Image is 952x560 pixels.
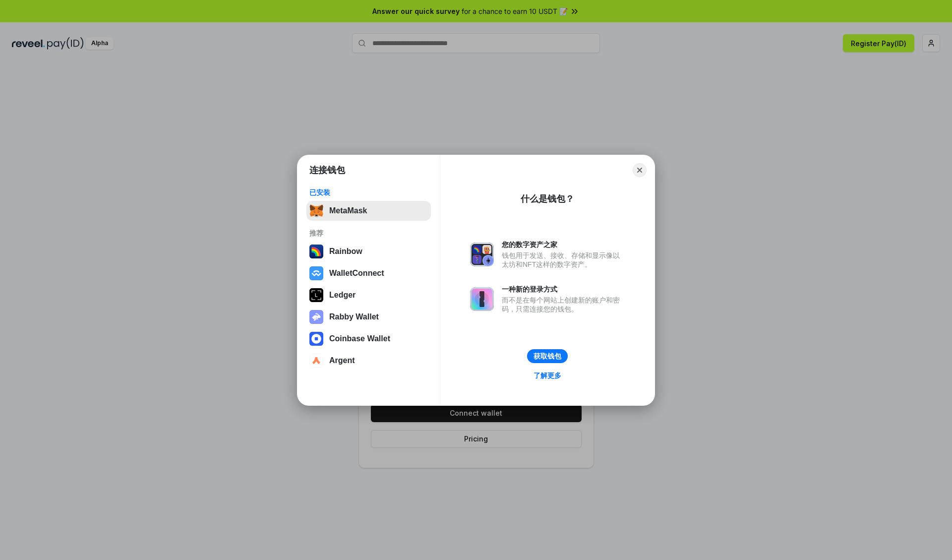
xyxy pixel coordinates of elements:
[329,356,355,365] div: Argent
[502,251,625,269] div: 钱包用于发送、接收、存储和显示像以太坊和NFT这样的数字资产。
[470,243,494,266] img: svg+xml,%3Csvg%20xmlns%3D%22http%3A%2F%2Fwww.w3.org%2F2000%2Fsvg%22%20fill%3D%22none%22%20viewBox...
[306,263,431,283] button: WalletConnect
[309,245,323,258] img: svg+xml,%3Csvg%20width%3D%22120%22%20height%3D%22120%22%20viewBox%3D%220%200%20120%20120%22%20fil...
[306,329,431,349] button: Coinbase Wallet
[306,242,431,261] button: Rainbow
[534,371,561,380] div: 了解更多
[329,269,384,278] div: WalletConnect
[309,354,323,368] img: svg+xml,%3Csvg%20width%3D%2228%22%20height%3D%2228%22%20viewBox%3D%220%200%2028%2028%22%20fill%3D...
[633,163,647,177] button: Close
[309,310,323,324] img: svg+xml,%3Csvg%20xmlns%3D%22http%3A%2F%2Fwww.w3.org%2F2000%2Fsvg%22%20fill%3D%22none%22%20viewBox...
[306,307,431,327] button: Rabby Wallet
[502,285,625,294] div: 一种新的登录方式
[309,288,323,302] img: svg+xml,%3Csvg%20xmlns%3D%22http%3A%2F%2Fwww.w3.org%2F2000%2Fsvg%22%20width%3D%2228%22%20height%3...
[502,240,625,249] div: 您的数字资产之家
[309,332,323,346] img: svg+xml,%3Csvg%20width%3D%2228%22%20height%3D%2228%22%20viewBox%3D%220%200%2028%2028%22%20fill%3D...
[534,352,561,361] div: 获取钱包
[309,188,428,197] div: 已安装
[309,164,345,176] h1: 连接钱包
[309,229,428,238] div: 推荐
[309,204,323,218] img: svg+xml,%3Csvg%20fill%3D%22none%22%20height%3D%2233%22%20viewBox%3D%220%200%2035%2033%22%20width%...
[306,285,431,305] button: Ledger
[329,334,390,343] div: Coinbase Wallet
[329,291,356,300] div: Ledger
[527,349,568,363] button: 获取钱包
[470,287,494,311] img: svg+xml,%3Csvg%20xmlns%3D%22http%3A%2F%2Fwww.w3.org%2F2000%2Fsvg%22%20fill%3D%22none%22%20viewBox...
[306,201,431,221] button: MetaMask
[306,351,431,371] button: Argent
[528,369,567,382] a: 了解更多
[329,206,367,215] div: MetaMask
[502,296,625,313] div: 而不是在每个网站上创建新的账户和密码，只需连接您的钱包。
[521,193,574,205] div: 什么是钱包？
[329,247,362,256] div: Rainbow
[309,266,323,280] img: svg+xml,%3Csvg%20width%3D%2228%22%20height%3D%2228%22%20viewBox%3D%220%200%2028%2028%22%20fill%3D...
[329,312,379,321] div: Rabby Wallet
